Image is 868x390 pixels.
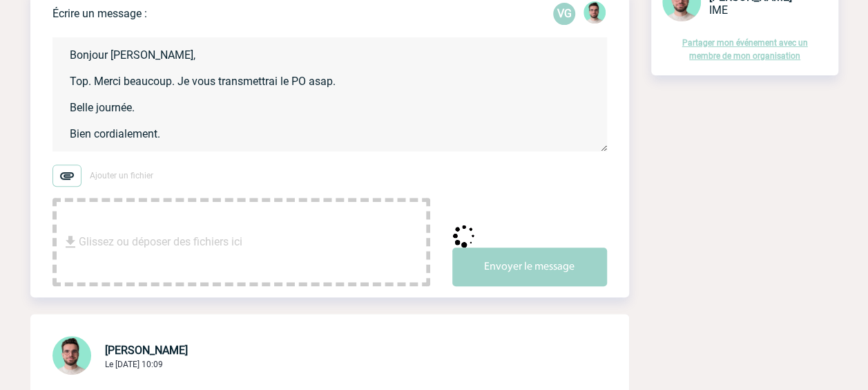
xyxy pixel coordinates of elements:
button: Envoyer le message [452,248,607,286]
span: Le [DATE] 10:09 [105,360,163,369]
div: Benjamin ROLAND [584,1,606,26]
span: [PERSON_NAME] [105,344,188,357]
a: Partager mon événement avec un membre de mon organisation [682,38,808,61]
img: 121547-2.png [52,336,91,375]
img: 121547-2.png [584,1,606,24]
img: file_download.svg [62,234,79,250]
p: VG [553,3,575,25]
span: IME [709,3,728,17]
span: Glissez ou déposer des fichiers ici [79,207,242,277]
p: Écrire un message : [52,7,147,20]
div: Valerie GANGLOFF [553,3,575,25]
span: Ajouter un fichier [90,171,153,180]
